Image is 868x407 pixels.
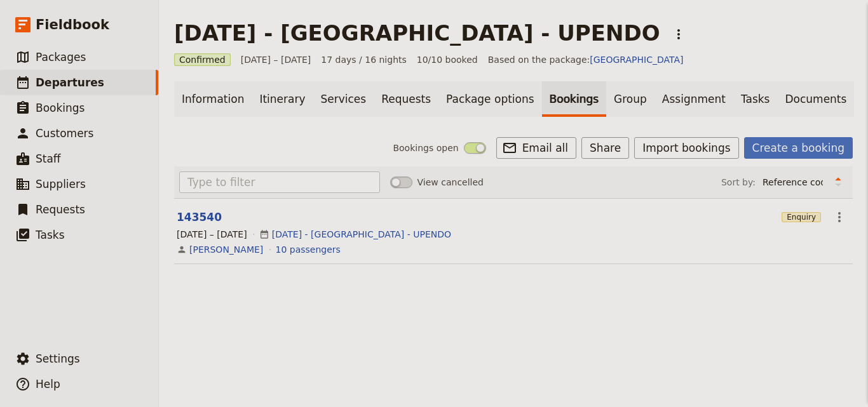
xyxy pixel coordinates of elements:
span: Packages [36,51,86,63]
span: Fieldbook [36,15,109,34]
span: [DATE] – [DATE] [177,228,247,241]
span: Bookings open [393,142,458,154]
span: Staff [36,152,61,165]
a: Requests [374,81,438,117]
span: 10/10 booked [417,53,478,66]
a: Services [313,81,374,117]
span: Confirmed [174,53,231,66]
button: Edit this booking [177,210,222,225]
span: Suppliers [36,178,86,190]
span: Bookings [36,102,85,114]
span: Help [36,378,60,390]
a: Itinerary [252,81,313,117]
span: Tasks [36,229,65,241]
input: Type to filter [179,171,380,193]
span: View cancelled [417,176,484,189]
span: 17 days / 16 nights [321,53,407,66]
span: Settings [36,352,80,365]
a: View the passengers for this booking [276,243,341,256]
a: [PERSON_NAME] [189,243,263,256]
span: [DATE] – [DATE] [241,53,311,66]
span: Requests [36,203,85,216]
span: Customers [36,127,93,140]
h1: [DATE] - [GEOGRAPHIC_DATA] - UPENDO [174,20,660,46]
a: Information [174,81,252,117]
span: Departures [36,76,104,89]
a: [DATE] - [GEOGRAPHIC_DATA] - UPENDO [272,228,451,241]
